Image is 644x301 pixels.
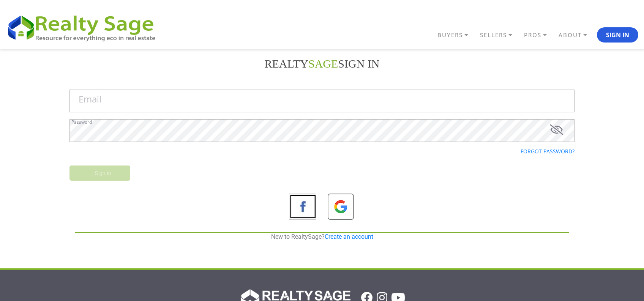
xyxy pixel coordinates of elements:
[557,28,597,42] a: ABOUT
[79,95,101,104] label: Email
[597,27,638,43] button: Sign In
[478,28,522,42] a: SELLERS
[325,233,373,240] a: Create an account
[71,120,92,124] label: Password
[436,28,478,42] a: BUYERS
[69,57,575,71] h2: REALTY Sign in
[521,148,575,155] a: Forgot password?
[6,12,163,43] img: REALTY SAGE
[522,28,557,42] a: PROS
[75,233,569,241] p: New to RealtySage?
[308,57,338,70] font: SAGE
